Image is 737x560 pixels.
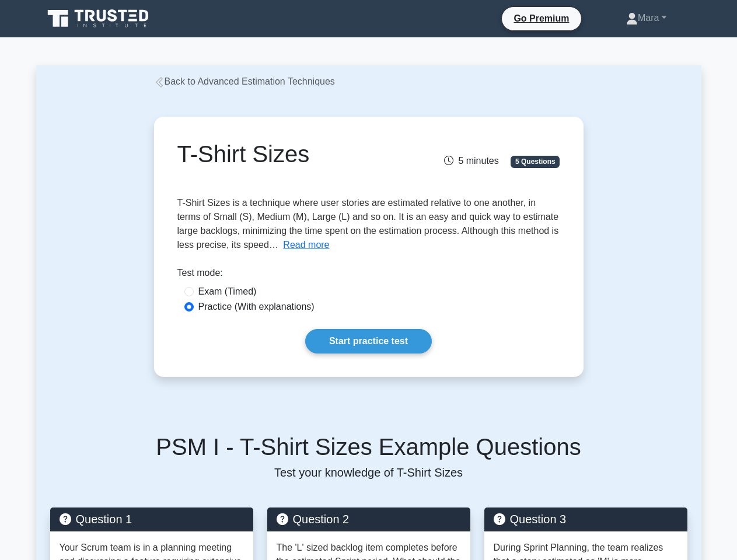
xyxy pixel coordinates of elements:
a: Start practice test [305,329,432,353]
h5: Question 1 [60,512,244,526]
span: T-Shirt Sizes is a technique where user stories are estimated relative to one another, in terms o... [177,198,559,250]
p: Test your knowledge of T-Shirt Sizes [50,466,687,480]
label: Practice (With explanations) [198,300,315,314]
a: Back to Advanced Estimation Techniques [154,76,335,86]
button: Read more [283,238,329,252]
span: 5 Questions [511,156,560,167]
span: 5 minutes [444,156,498,166]
a: Mara [598,6,694,30]
h5: Question 2 [277,512,461,526]
div: Test mode: [177,266,560,285]
h5: PSM I - T-Shirt Sizes Example Questions [50,433,687,461]
h1: T-Shirt Sizes [177,140,428,168]
a: Go Premium [507,11,576,26]
h5: Question 3 [494,512,678,526]
label: Exam (Timed) [198,285,257,299]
